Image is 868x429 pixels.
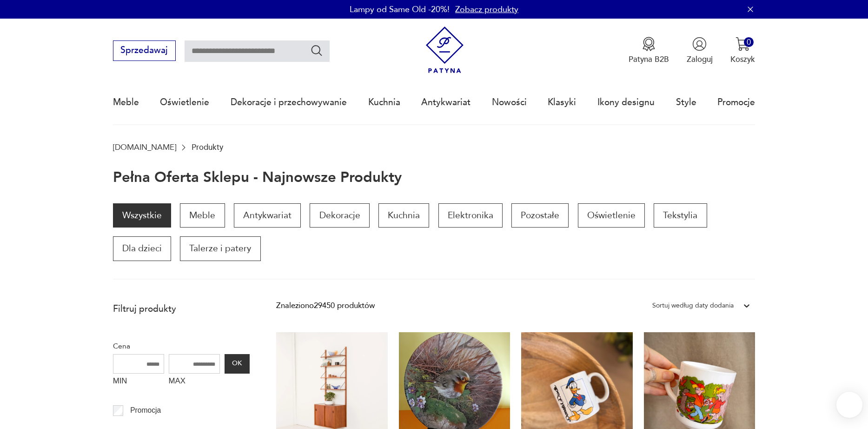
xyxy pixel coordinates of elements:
[350,4,450,15] p: Lampy od Same Old -20%!
[180,203,225,228] a: Meble
[113,340,250,352] p: Cena
[234,203,301,228] a: Antykwariat
[676,81,696,124] a: Style
[455,4,518,15] a: Zobacz produkty
[192,143,223,152] p: Produkty
[492,81,527,124] a: Nowości
[113,203,171,228] a: Wszystkie
[629,37,669,65] button: Patyna B2B
[378,203,429,228] a: Kuchnia
[180,236,260,261] a: Talerze i patery
[310,44,324,57] button: Szukaj
[113,303,250,315] p: Filtruj produkty
[113,374,164,391] label: MIN
[130,404,161,416] p: Promocja
[113,40,176,61] button: Sprzedawaj
[113,81,139,124] a: Meble
[629,54,669,65] p: Patyna B2B
[744,37,754,47] div: 0
[717,81,755,124] a: Promocje
[692,37,707,51] img: Ikonka użytkownika
[113,236,171,261] a: Dla dzieci
[113,47,176,55] a: Sprzedawaj
[735,37,750,51] img: Ikona koszyka
[160,81,209,124] a: Oświetlenie
[687,54,713,65] p: Zaloguj
[113,143,176,152] a: [DOMAIN_NAME]
[654,203,707,228] a: Tekstylia
[730,37,755,65] button: 0Koszyk
[169,374,220,391] label: MAX
[597,81,655,124] a: Ikony designu
[548,81,576,124] a: Klasyki
[310,203,369,228] a: Dekoracje
[225,354,250,374] button: OK
[578,203,645,228] a: Oświetlenie
[113,170,402,186] h1: Pełna oferta sklepu - najnowsze produkty
[642,37,656,51] img: Ikona medalu
[231,81,347,124] a: Dekoracje i przechowywanie
[368,81,400,124] a: Kuchnia
[629,37,669,65] a: Ikona medaluPatyna B2B
[652,300,734,312] div: Sortuj według daty dodania
[687,37,713,65] button: Zaloguj
[421,81,470,124] a: Antykwariat
[276,300,375,312] div: Znaleziono 29450 produktów
[836,392,862,418] iframe: Smartsupp widget button
[511,203,569,228] a: Pozostałe
[730,54,755,65] p: Koszyk
[421,27,468,74] img: Patyna - sklep z meblami i dekoracjami vintage
[438,203,503,228] a: Elektronika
